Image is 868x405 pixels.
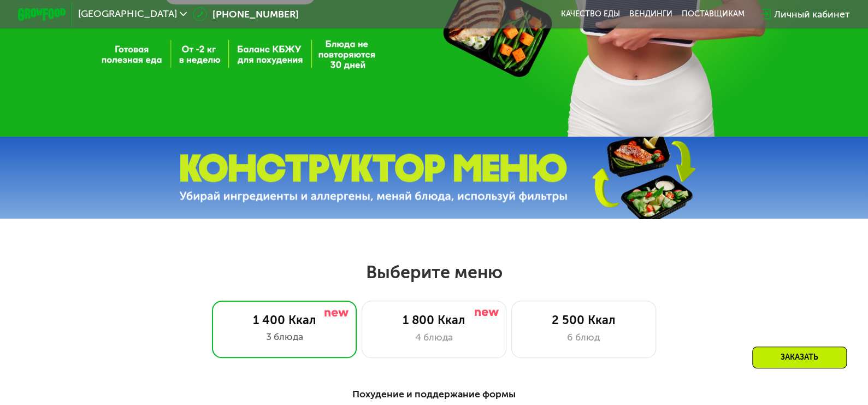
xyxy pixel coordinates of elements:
[193,7,298,21] a: [PHONE_NUMBER]
[524,313,643,327] div: 2 500 Ккал
[225,313,344,327] div: 1 400 Ккал
[682,9,745,19] div: поставщикам
[629,9,672,19] a: Вендинги
[77,387,791,402] div: Похудение и поддержание формы
[78,9,176,19] span: [GEOGRAPHIC_DATA]
[374,330,494,344] div: 4 блюда
[774,7,850,21] div: Личный кабинет
[752,347,847,368] div: Заказать
[561,9,620,19] a: Качество еды
[374,313,494,327] div: 1 800 Ккал
[39,261,830,283] h2: Выберите меню
[524,330,643,344] div: 6 блюд
[225,330,344,344] div: 3 блюда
